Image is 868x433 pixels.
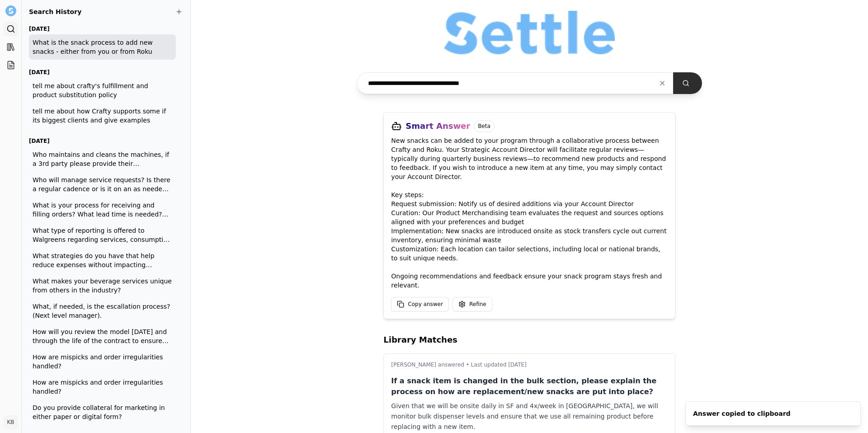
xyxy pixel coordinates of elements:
div: Given that we will be onsite daily in SF and 4x/week in [GEOGRAPHIC_DATA], we will monitor bulk d... [391,401,668,432]
button: Settle [4,4,18,18]
span: What, if needed, is the escallation process? (Next level manager). [33,302,172,320]
span: tell me about how Crafty supports some if its biggest clients and give examples [33,107,172,125]
h2: Search History [29,7,183,16]
span: How are mispicks and order irregularities handled? [33,378,172,396]
button: Clear input [651,75,673,91]
div: Answer copied to clipboard [693,409,791,418]
h3: [DATE] [29,136,176,146]
p: [PERSON_NAME] answered • Last updated [DATE] [391,361,668,368]
button: Copy answer [391,297,449,311]
span: Refine [469,301,486,308]
img: Organization logo [444,11,615,54]
span: What strategies do you have that help reduce expenses without impacting employee satisfaction? [33,251,172,269]
span: What is your process for receiving and filling orders? What lead time is needed? What systems are... [33,201,172,219]
h3: [DATE] [29,67,176,78]
a: Library [4,40,18,54]
p: If a snack item is changed in the bulk section, please explain the process on how are replacement... [391,376,668,397]
span: Who maintains and cleans the machines, if a 3rd party please provide their information? [33,150,172,168]
button: KB [4,415,18,429]
span: What makes your beverage services unique from others in the industry? [33,277,172,295]
span: What type of reporting is offered to Walgreens regarding services, consumption and issues? How of... [33,226,172,244]
button: Refine [453,297,492,311]
a: Search [4,22,18,36]
span: How are mispicks and order irregularities handled? [33,353,172,371]
h3: [DATE] [29,24,176,34]
h3: Smart Answer [406,120,470,132]
h2: Library Matches [383,334,675,346]
a: Projects [4,58,18,72]
span: Who will manage service requests? Is there a regular cadence or is it on an as needed basis? [33,175,172,193]
span: Copy answer [408,301,443,308]
span: tell me about crafty's fulfillment and product substitution policy [33,81,172,99]
p: New snacks can be added to your program through a collaborative process between Crafty and Roku. ... [391,136,668,290]
span: Do you provide collateral for marketing in either paper or digital form? [33,403,172,421]
span: What is the snack process to add new snacks - either from you or from Roku [33,38,172,56]
span: Beta [474,120,495,132]
span: How will you review the model [DATE] and through the life of the contract to ensure we are still ... [33,327,172,345]
img: Settle [5,5,16,16]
